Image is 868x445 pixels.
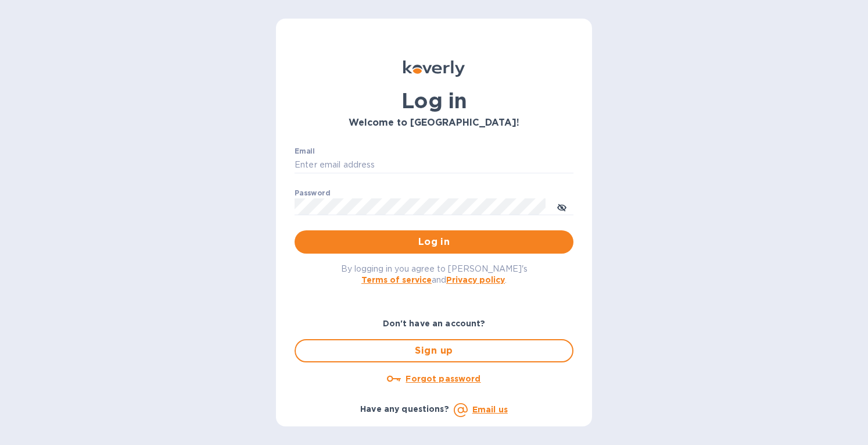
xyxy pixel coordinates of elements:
[304,235,564,249] span: Log in
[295,88,573,113] h1: Log in
[295,190,330,197] label: Password
[341,264,528,284] span: By logging in you agree to [PERSON_NAME]'s and .
[403,60,465,77] img: Koverly
[383,319,486,328] b: Don't have an account?
[305,344,563,358] span: Sign up
[550,195,573,218] button: toggle password visibility
[446,275,505,284] a: Privacy policy
[295,118,573,129] h3: Welcome to [GEOGRAPHIC_DATA]!
[360,404,449,414] b: Have any questions?
[295,148,315,155] label: Email
[295,230,573,254] button: Log in
[406,374,480,383] u: Forgot password
[472,405,508,414] a: Email us
[295,156,573,174] input: Enter email address
[361,275,432,284] a: Terms of service
[295,339,573,362] button: Sign up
